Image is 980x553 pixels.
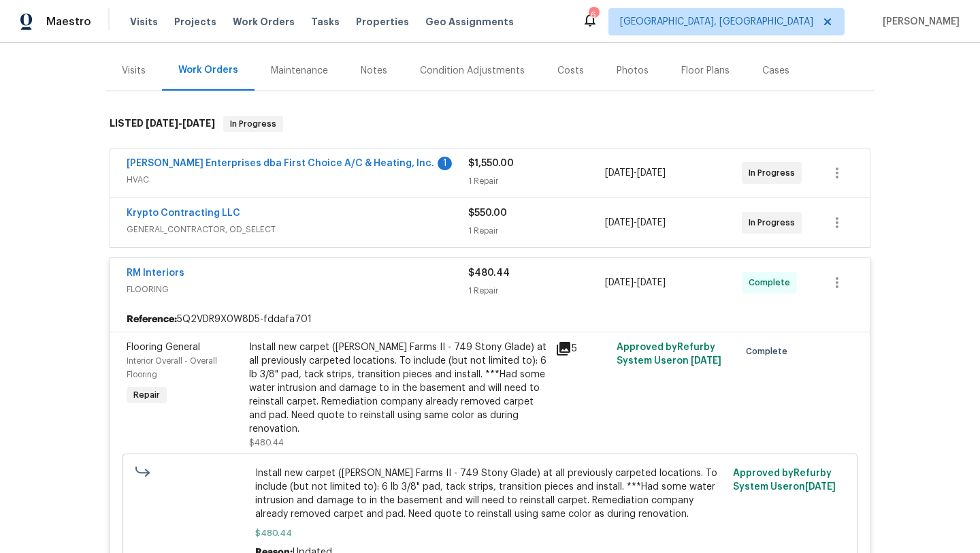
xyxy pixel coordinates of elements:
[420,64,525,78] div: Condition Adjustments
[255,467,725,521] span: Install new carpet ([PERSON_NAME] Farms II - 749 Stony Glade) at all previously carpeted location...
[178,63,238,77] div: Work Orders
[255,526,725,540] span: $480.44
[637,218,666,227] span: [DATE]
[127,313,177,326] b: Reference:
[637,168,666,178] span: [DATE]
[249,439,284,447] span: $480.44
[746,345,793,358] span: Complete
[127,283,468,296] span: FLOORING
[605,218,634,227] span: [DATE]
[225,117,282,131] span: In Progress
[749,216,800,230] span: In Progress
[356,15,409,29] span: Properties
[749,276,796,289] span: Complete
[681,64,730,78] div: Floor Plans
[605,166,666,180] span: -
[605,278,634,287] span: [DATE]
[361,64,387,78] div: Notes
[605,216,666,230] span: -
[805,482,836,492] span: [DATE]
[877,15,960,29] span: [PERSON_NAME]
[249,341,547,436] div: Install new carpet ([PERSON_NAME] Farms II - 749 Stony Glade) at all previously carpeted location...
[468,208,507,218] span: $550.00
[127,357,217,379] span: Interior Overall - Overall Flooring
[425,15,514,29] span: Geo Assignments
[146,118,178,128] span: [DATE]
[146,118,215,128] span: -
[468,174,605,188] div: 1 Repair
[762,64,789,78] div: Cases
[105,102,875,146] div: LISTED [DATE]-[DATE]In Progress
[733,469,836,492] span: Approved by Refurby System User on
[174,15,216,29] span: Projects
[617,343,721,366] span: Approved by Refurby System User on
[110,307,870,332] div: 5Q2VDR9X0W8D5-fddafa701
[555,341,608,357] div: 5
[127,208,240,218] a: Krypto Contracting LLC
[311,17,340,27] span: Tasks
[182,118,215,128] span: [DATE]
[130,15,158,29] span: Visits
[127,159,434,168] a: [PERSON_NAME] Enterprises dba First Choice A/C & Heating, Inc.
[605,276,666,289] span: -
[127,173,468,187] span: HVAC
[468,159,514,168] span: $1,550.00
[468,224,605,238] div: 1 Repair
[438,157,452,170] div: 1
[233,15,295,29] span: Work Orders
[749,166,800,180] span: In Progress
[617,64,649,78] div: Photos
[122,64,146,78] div: Visits
[589,8,598,22] div: 6
[46,15,91,29] span: Maestro
[128,388,165,402] span: Repair
[127,343,200,352] span: Flooring General
[637,278,666,287] span: [DATE]
[127,268,184,278] a: RM Interiors
[468,284,605,298] div: 1 Repair
[127,223,468,236] span: GENERAL_CONTRACTOR, OD_SELECT
[691,356,721,366] span: [DATE]
[468,268,510,278] span: $480.44
[110,116,215,132] h6: LISTED
[557,64,584,78] div: Costs
[620,15,813,29] span: [GEOGRAPHIC_DATA], [GEOGRAPHIC_DATA]
[605,168,634,178] span: [DATE]
[271,64,328,78] div: Maintenance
